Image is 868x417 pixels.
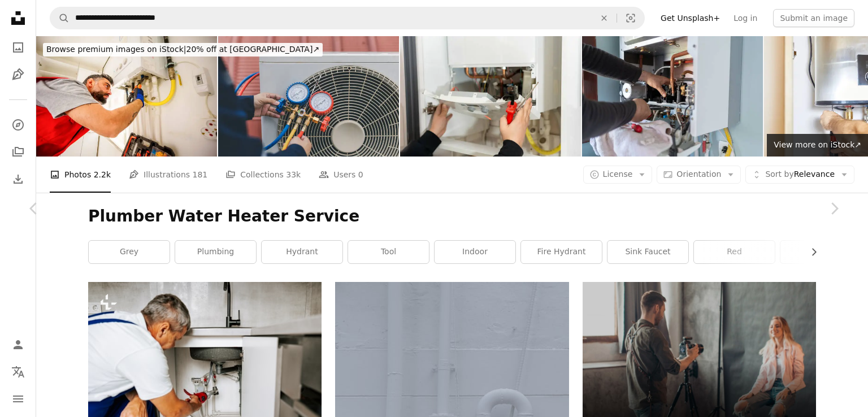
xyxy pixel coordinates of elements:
img: Technician is checking air conditioner. Air conditioning, HVAC service technician using gauges to... [218,36,399,157]
button: Orientation [657,166,741,184]
span: View more on iStock ↗ [774,140,861,149]
button: Search Unsplash [50,7,70,29]
a: grey [89,241,170,263]
a: A plumber works under a sink. [88,359,322,370]
span: 181 [193,168,208,181]
a: Collections [7,141,29,163]
img: Gas Heating Boiler Service At Home [582,36,763,157]
a: tool [348,241,429,263]
span: 33k [286,168,301,181]
span: 20% off at [GEOGRAPHIC_DATA] ↗ [46,45,319,54]
img: Technician repairing the boiler [400,36,581,157]
a: Get Unsplash+ [654,9,727,27]
a: Collections 33k [225,157,301,193]
span: Browse premium images on iStock | [46,45,186,54]
a: Illustrations [7,63,29,86]
a: Browse premium images on iStock|20% off at [GEOGRAPHIC_DATA]↗ [36,36,329,63]
a: fire hydrant [521,241,602,263]
a: Users 0 [319,157,363,193]
h1: Plumber Water Heater Service [88,206,816,227]
button: Sort byRelevance [745,166,854,184]
img: One man repair gas boiler with wrenches, Gas Heating Boiler Service At Home [36,36,217,157]
span: 0 [358,168,363,181]
span: License [603,170,633,179]
button: License [583,166,653,184]
a: machine [780,241,861,263]
a: Photos [7,36,29,59]
button: Menu [7,388,29,410]
a: Log in / Sign up [7,333,29,356]
a: Log in [727,9,764,27]
form: Find visuals sitewide [50,7,645,29]
span: Relevance [765,169,835,180]
button: Language [7,360,29,383]
a: Illustrations 181 [129,157,207,193]
a: red [694,241,775,263]
span: Sort by [765,170,793,179]
a: plumbing [175,241,256,263]
a: View more on iStock↗ [767,134,868,157]
a: Explore [7,114,29,136]
button: Visual search [617,7,644,29]
button: Clear [592,7,617,29]
a: indoor [435,241,515,263]
a: Next [800,154,868,263]
a: sink faucet [607,241,688,263]
button: Submit an image [773,9,854,27]
a: hydrant [262,241,342,263]
span: Orientation [676,170,721,179]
